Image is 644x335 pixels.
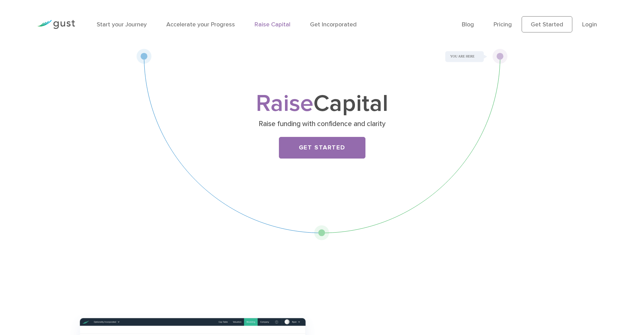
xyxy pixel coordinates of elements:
[522,16,572,32] a: Get Started
[494,21,512,28] a: Pricing
[255,21,290,28] a: Raise Capital
[279,137,365,159] a: Get Started
[256,89,313,118] span: Raise
[582,21,597,28] a: Login
[166,21,235,28] a: Accelerate your Progress
[37,20,75,29] img: Gust Logo
[191,119,453,129] p: Raise funding with confidence and clarity
[310,21,357,28] a: Get Incorporated
[97,21,147,28] a: Start your Journey
[189,93,456,115] h1: Capital
[462,21,474,28] a: Blog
